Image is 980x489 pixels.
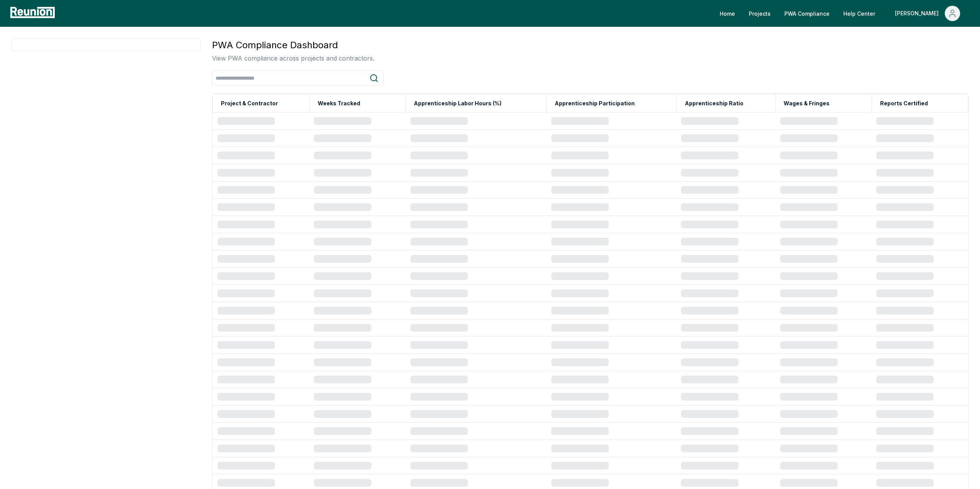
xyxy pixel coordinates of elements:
[837,6,881,21] a: Help Center
[683,96,745,111] button: Apprenticeship Ratio
[316,96,362,111] button: Weeks Tracked
[895,6,942,21] div: [PERSON_NAME]
[212,54,374,63] p: View PWA compliance across projects and contractors.
[219,96,279,111] button: Project & Contractor
[743,6,777,21] a: Projects
[212,38,374,52] h3: PWA Compliance Dashboard
[714,6,741,21] a: Home
[778,6,836,21] a: PWA Compliance
[714,6,972,21] nav: Main
[879,96,929,111] button: Reports Certified
[782,96,831,111] button: Wages & Fringes
[412,96,503,111] button: Apprenticeship Labor Hours (%)
[889,6,966,21] button: [PERSON_NAME]
[553,96,636,111] button: Apprenticeship Participation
